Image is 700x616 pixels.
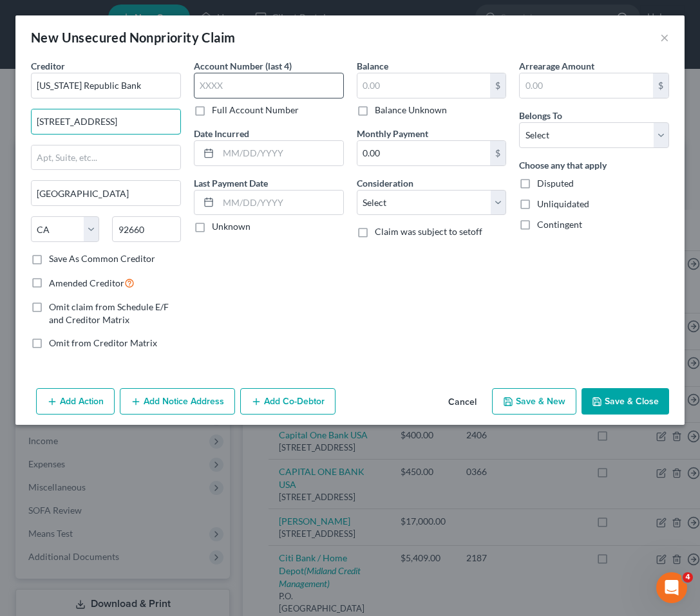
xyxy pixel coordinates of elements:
[26,250,215,263] div: We typically reply in a few hours
[212,104,299,117] label: Full Account Number
[519,158,607,172] label: Choose any that apply
[26,322,216,336] div: Attorney's Disclosure of Compensation
[357,141,491,165] input: 0.00
[660,30,669,45] button: ×
[49,301,169,325] span: Omit claim from Schedule E/F and Creditor Matrix
[19,378,239,402] div: Amendments
[26,91,232,113] p: Hi there!
[14,171,244,218] div: Profile image for LindseyHi again! It doesn't look like we have a full webinar dedicated to post ...
[49,277,124,288] span: Amended Creditor
[138,21,164,46] img: Profile image for Lindsey
[683,572,693,583] span: 4
[26,182,52,207] img: Profile image for Lindsey
[194,59,292,73] label: Account Number (last 4)
[19,286,239,312] button: Search for help
[26,28,112,41] img: logo
[490,73,506,98] div: $
[375,104,447,117] label: Balance Unknown
[120,388,235,415] button: Add Notice Address
[31,28,235,46] div: New Unsecured Nonpriority Claim
[26,162,231,176] div: Recent message
[19,341,239,378] div: Statement of Financial Affairs - Payments Made in the Last 90 days
[357,73,491,98] input: 0.00
[537,178,574,189] span: Disputed
[218,141,343,165] input: MM/DD/YYYY
[19,317,239,341] div: Attorney's Disclosure of Compensation
[438,389,487,415] button: Cancel
[519,59,594,73] label: Arrearage Amount
[212,220,251,233] label: Unknown
[519,110,562,121] span: Belongs To
[172,402,258,453] button: Help
[582,388,669,415] button: Save & Close
[32,181,180,205] input: Enter city...
[57,194,132,208] div: [PERSON_NAME]
[26,384,216,397] div: Amendments
[653,73,668,98] div: $
[357,59,388,73] label: Balance
[357,176,413,190] label: Consideration
[492,388,576,415] button: Save & New
[222,21,245,44] div: Close
[49,337,157,348] span: Omit from Creditor Matrix
[13,151,245,219] div: Recent messageProfile image for LindseyHi again! It doesn't look like we have a full webinar dedi...
[204,434,225,443] span: Help
[13,225,245,274] div: Send us a messageWe typically reply in a few hours
[31,61,65,71] span: Creditor
[32,109,180,134] input: Enter address...
[28,434,57,443] span: Home
[26,113,232,135] p: How can we help?
[357,127,428,140] label: Monthly Payment
[162,21,188,46] img: Profile image for James
[32,145,180,170] input: Apt, Suite, etc...
[135,194,171,208] div: • 3h ago
[240,388,336,415] button: Add Co-Debtor
[26,293,104,306] span: Search for help
[26,236,215,250] div: Send us a message
[194,73,344,98] input: XXXX
[86,402,171,453] button: Messages
[194,127,249,140] label: Date Incurred
[656,572,687,603] iframe: Intercom live chat
[520,73,653,98] input: 0.00
[107,434,151,443] span: Messages
[375,226,482,237] span: Claim was subject to setoff
[218,191,343,215] input: MM/DD/YYYY
[537,219,582,230] span: Contingent
[49,252,155,265] label: Save As Common Creditor
[112,216,180,242] input: Enter zip...
[31,73,181,98] input: Search creditor by name...
[26,346,216,373] div: Statement of Financial Affairs - Payments Made in the Last 90 days
[187,21,213,46] img: Profile image for Emma
[490,141,506,165] div: $
[537,198,589,209] span: Unliquidated
[36,388,115,415] button: Add Action
[194,176,268,190] label: Last Payment Date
